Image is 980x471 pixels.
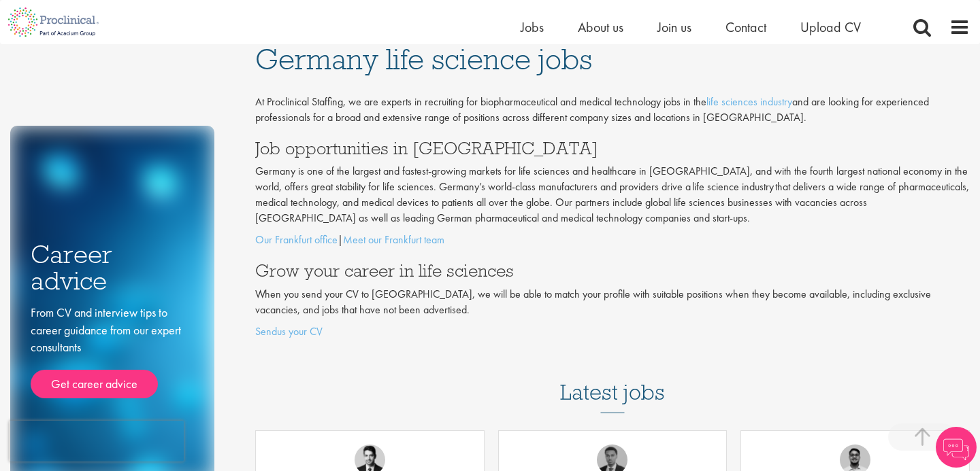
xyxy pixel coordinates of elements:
p: Germany is one of the largest and fastest-growing markets for life sciences and healthcare in [GE... [255,164,970,226]
a: Join us [657,18,691,36]
h3: Latest jobs [560,347,665,413]
a: Jobs [521,18,544,36]
img: Chatbot [936,427,977,468]
iframe: reCAPTCHA [10,421,184,461]
a: Contact [725,18,766,36]
a: Sendus your CV [255,324,323,338]
span: Germany life science jobs [255,41,592,77]
p: | [255,232,970,248]
h3: Grow your career in life sciences [255,262,970,279]
p: At Proclinical Staffing, we are experts in recruiting for biopharmaceutical and medical technolog... [255,94,970,126]
a: Upload CV [800,18,861,36]
p: When you send your CV to [GEOGRAPHIC_DATA], we will be able to match your profile with suitable p... [255,287,970,318]
a: About us [578,18,623,36]
a: Our Frankfurt office [255,232,338,247]
div: From CV and interview tips to career guidance from our expert consultants [31,304,194,398]
h3: Job opportunities in [GEOGRAPHIC_DATA] [255,139,970,157]
a: life sciences industry [706,94,792,109]
a: Meet our Frankfurt team [343,232,444,247]
a: Get career advice [31,370,158,398]
h3: Career advice [31,241,194,294]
